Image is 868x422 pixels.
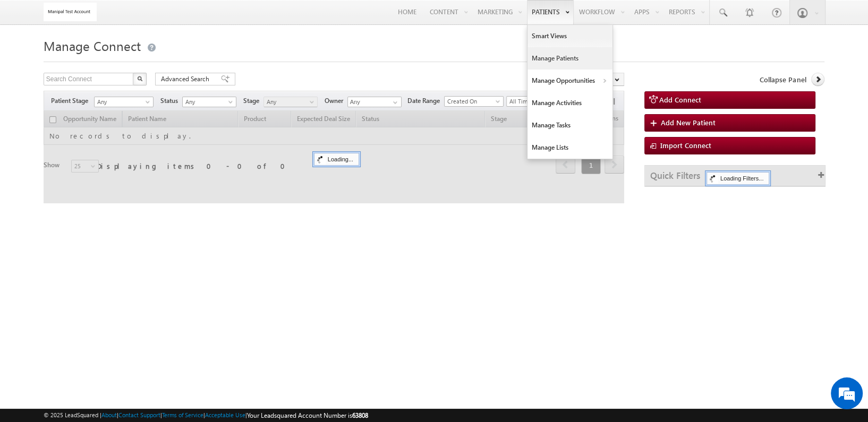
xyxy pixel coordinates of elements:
div: Loading Filters... [707,172,769,185]
span: Add Connect [659,95,701,104]
div: Loading... [314,153,359,166]
img: Search [137,76,142,81]
span: Import Connect [660,141,711,150]
a: Manage Activities [527,92,612,114]
span: Owner [325,96,347,106]
img: Custom Logo [44,3,97,21]
a: Contact Support [118,411,160,418]
a: Manage Lists [527,136,612,159]
span: Patient Stage [51,96,92,106]
a: Smart Views [527,25,612,47]
span: Status [160,96,182,106]
a: Manage Opportunities [527,70,612,92]
a: Created On [444,96,504,107]
span: © 2025 LeadSquared | | | | | [44,410,368,420]
a: About [101,411,117,418]
span: All Time [507,97,557,106]
span: Advanced Search [161,74,212,84]
span: Your Leadsquared Account Number is [247,411,368,419]
a: All Time [506,96,560,107]
span: Manage Connect [44,37,141,54]
span: 63808 [352,411,368,419]
span: Created On [445,97,500,106]
span: Any [264,97,314,107]
a: Terms of Service [162,411,203,418]
span: Any [183,97,233,107]
a: Show All Items [387,97,401,108]
span: Add New Patient [661,118,716,127]
span: Date Range [407,96,444,106]
a: Any [182,97,236,107]
span: Any [95,97,150,107]
a: Any [94,97,154,107]
input: Type to Search [347,97,402,107]
span: Stage [243,96,263,106]
span: Collapse Panel [760,75,806,84]
a: Acceptable Use [205,411,245,418]
a: Manage Patients [527,47,612,70]
a: Manage Tasks [527,114,612,136]
a: Any [263,97,318,107]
